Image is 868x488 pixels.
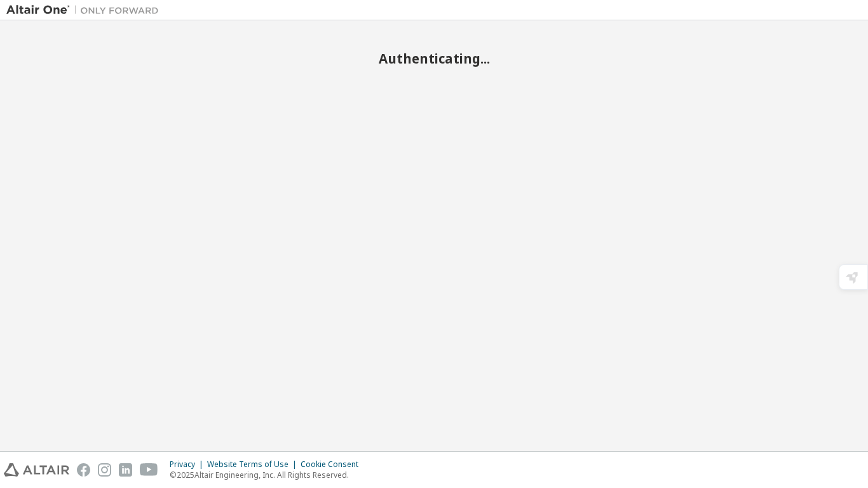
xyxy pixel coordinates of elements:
h2: Authenticating... [6,50,862,67]
img: altair_logo.svg [4,463,69,477]
img: linkedin.svg [119,463,132,477]
img: Altair One [6,4,165,17]
img: instagram.svg [98,463,111,477]
p: © 2025 Altair Engineering, Inc. All Rights Reserved. [170,470,366,480]
div: Privacy [170,459,207,470]
img: youtube.svg [140,463,158,477]
div: Website Terms of Use [207,459,301,470]
img: facebook.svg [77,463,90,477]
div: Cookie Consent [301,459,366,470]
